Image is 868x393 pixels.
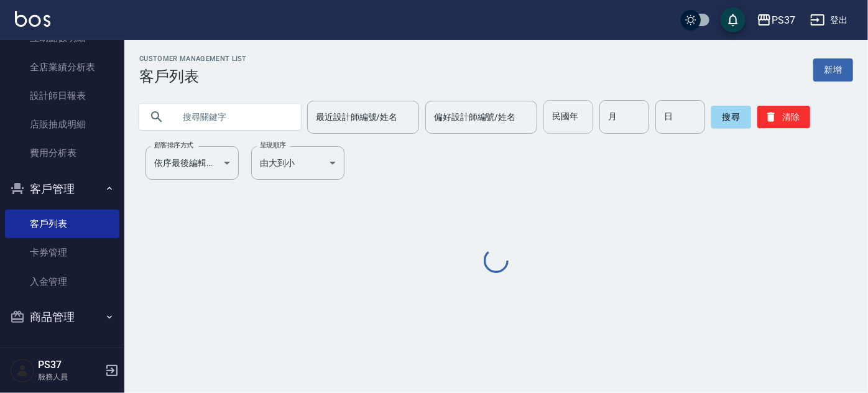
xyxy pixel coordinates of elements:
[5,173,119,205] button: 客戶管理
[10,358,35,383] img: Person
[5,267,119,296] a: 入金管理
[5,139,119,167] a: 費用分析表
[5,238,119,267] a: 卡券管理
[813,58,853,81] a: 新增
[38,359,101,371] h5: PS37
[757,106,810,128] button: 清除
[5,110,119,139] a: 店販抽成明細
[5,53,119,81] a: 全店業績分析表
[174,100,291,134] input: 搜尋關鍵字
[752,7,800,33] button: PS37
[260,141,286,150] label: 呈現順序
[139,68,247,85] h3: 客戶列表
[805,9,853,32] button: 登出
[711,106,751,128] button: 搜尋
[5,210,119,238] a: 客戶列表
[38,371,101,382] p: 服務人員
[145,146,239,180] div: 依序最後編輯時間
[251,146,344,180] div: 由大到小
[721,7,746,32] button: save
[5,301,119,333] button: 商品管理
[139,55,247,63] h2: Customer Management List
[154,141,193,150] label: 顧客排序方式
[5,81,119,110] a: 設計師日報表
[772,12,795,28] div: PS37
[15,11,50,27] img: Logo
